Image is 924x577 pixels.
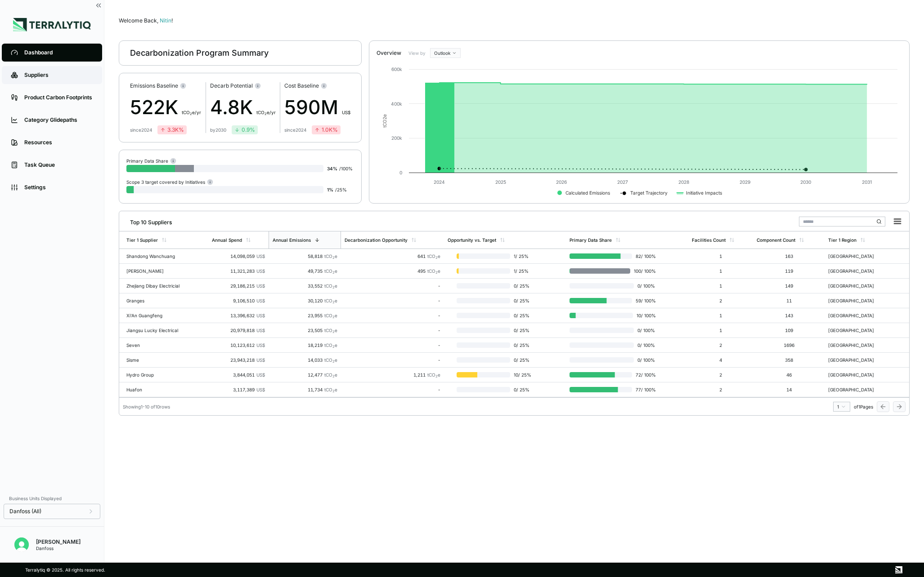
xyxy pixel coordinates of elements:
div: Decarb Potential [210,82,276,89]
sub: 2 [332,374,335,378]
span: Danfoss (All) [9,508,41,515]
div: 495 [345,268,440,274]
div: 1696 [757,342,821,348]
div: 1 [692,328,750,333]
span: US$ [256,342,265,348]
div: Overview [377,49,401,57]
span: 0 / 100 % [634,283,656,288]
div: Component Count [757,237,795,243]
span: US$ [342,110,350,115]
div: 58,818 [272,253,337,259]
span: 1 % [327,187,333,192]
div: since 2024 [284,127,306,133]
button: Open user button [11,534,32,555]
div: Decarbonization Program Summary [130,48,269,58]
sub: 2 [332,389,335,393]
span: t CO e/yr [256,110,276,115]
div: 3,844,051 [212,372,265,377]
sub: 2 [332,300,335,304]
div: 163 [757,253,821,259]
div: 30,120 [272,298,337,303]
text: 2027 [617,179,628,185]
span: 0 / 25 % [510,387,534,392]
div: [GEOGRAPHIC_DATA] [828,253,886,259]
text: 2029 [740,179,750,185]
div: 522K [130,93,201,122]
div: - [345,313,440,318]
span: of 1 Pages [854,404,873,409]
text: Target Trajectory [630,190,668,196]
span: 0 / 25 % [510,298,534,303]
div: 1 [837,404,846,409]
sub: 2 [265,112,267,116]
span: 10 / 100 % [633,313,656,318]
div: 1.0K % [314,126,338,133]
span: US$ [256,253,265,259]
label: View by [408,50,426,56]
div: 9,106,510 [212,298,265,303]
span: US$ [256,357,265,363]
div: Zhejiang Dibay Electricial [126,283,184,288]
div: 2 [692,298,750,303]
div: Business Units Displayed [4,493,100,504]
div: [GEOGRAPHIC_DATA] [828,283,886,288]
div: - [345,283,440,288]
button: 1 [833,402,850,412]
span: 1 / 25 % [510,253,534,259]
div: - [345,298,440,303]
text: 600k [391,67,402,72]
div: Xi'An Guangfeng [126,313,184,318]
span: tCO e [324,283,337,288]
span: 100 / 100 % [630,268,656,274]
div: Shandong Wanchuang [126,253,184,259]
text: Calculated Emissions [565,190,610,195]
div: 23,943,218 [212,357,265,363]
span: 0 / 25 % [510,313,534,318]
span: 0 / 25 % [510,357,534,363]
div: 23,505 [272,328,337,333]
div: Dashboard [24,49,93,56]
div: Cost Baseline [284,82,350,89]
div: [GEOGRAPHIC_DATA] [828,342,886,348]
span: tCO e [427,268,440,274]
div: Hydro Group [126,372,184,377]
div: [GEOGRAPHIC_DATA] [828,268,886,274]
div: 358 [757,357,821,363]
span: 59 / 100 % [632,298,656,303]
div: 10,123,612 [212,342,265,348]
div: 20,979,818 [212,328,265,333]
text: tCO e [382,114,387,128]
div: 11 [757,298,821,303]
sub: 2 [190,112,192,116]
div: Settings [24,184,93,191]
div: 18,219 [272,342,337,348]
span: / 25 % [335,187,347,192]
span: tCO e [324,372,337,377]
div: 12,477 [272,372,337,377]
span: 72 / 100 % [632,372,656,377]
div: Annual Spend [212,237,242,243]
div: 33,552 [272,283,337,288]
span: US$ [256,372,265,377]
div: Sisme [126,357,184,363]
span: US$ [256,313,265,318]
text: 2025 [495,179,506,185]
div: 2 [692,342,750,348]
div: by 2030 [210,127,226,133]
span: 0 / 25 % [510,328,534,333]
text: 2024 [434,179,445,185]
span: tCO e [324,253,337,259]
div: 46 [757,372,821,377]
span: 34 % [327,166,337,171]
div: Facilities Count [692,237,726,243]
div: [GEOGRAPHIC_DATA] [828,372,886,377]
div: 1 [692,313,750,318]
div: 1 [692,283,750,288]
text: 2026 [556,179,567,185]
span: 0 / 100 % [634,357,656,363]
sub: 2 [332,271,335,275]
sub: 2 [435,271,438,275]
span: 10 / 25 % [510,372,534,377]
div: 119 [757,268,821,274]
sub: 2 [435,256,438,260]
